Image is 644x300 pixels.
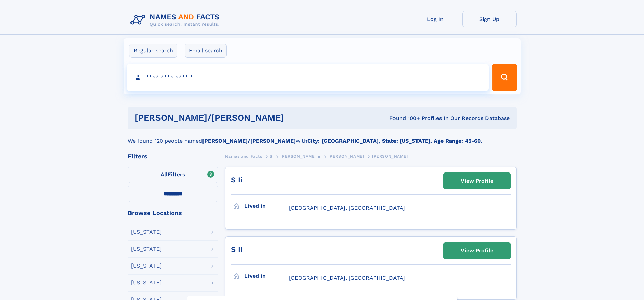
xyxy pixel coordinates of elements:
[461,173,493,189] div: View Profile
[270,154,273,159] span: S
[307,138,481,144] b: City: [GEOGRAPHIC_DATA], State: [US_STATE], Age Range: 45-60
[337,115,510,122] div: Found 100+ Profiles In Our Records Database
[244,270,289,282] h3: Lived in
[289,275,405,281] span: [GEOGRAPHIC_DATA], [GEOGRAPHIC_DATA]
[128,167,218,183] label: Filters
[128,11,225,29] img: Logo Names and Facts
[492,64,517,91] button: Search Button
[244,200,289,212] h3: Lived in
[328,152,364,160] a: [PERSON_NAME]
[131,280,162,285] div: [US_STATE]
[131,229,162,235] div: [US_STATE]
[372,154,408,159] span: [PERSON_NAME]
[202,138,296,144] b: [PERSON_NAME]/[PERSON_NAME]
[231,176,242,184] a: S Ii
[128,129,517,145] div: We found 120 people named with .
[231,245,242,254] a: S Ii
[128,153,218,159] div: Filters
[444,243,510,259] a: View Profile
[161,171,168,178] span: All
[270,152,273,160] a: S
[225,152,262,160] a: Names and Facts
[280,154,320,159] span: [PERSON_NAME] ii
[328,154,364,159] span: [PERSON_NAME]
[289,205,405,211] span: [GEOGRAPHIC_DATA], [GEOGRAPHIC_DATA]
[461,243,493,258] div: View Profile
[185,44,227,58] label: Email search
[129,44,177,58] label: Regular search
[131,263,162,269] div: [US_STATE]
[280,152,320,160] a: [PERSON_NAME] ii
[128,210,218,216] div: Browse Locations
[131,246,162,252] div: [US_STATE]
[127,64,489,91] input: search input
[408,11,462,27] a: Log In
[462,11,517,27] a: Sign Up
[444,173,510,189] a: View Profile
[135,114,337,122] h1: [PERSON_NAME]/[PERSON_NAME]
